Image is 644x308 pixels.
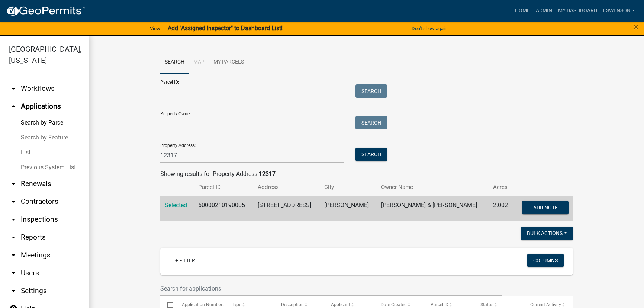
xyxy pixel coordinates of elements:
[522,201,569,214] button: Add Note
[9,251,18,260] i: arrow_drop_down
[489,179,514,196] th: Acres
[9,179,18,188] i: arrow_drop_down
[355,148,387,161] button: Search
[160,51,189,74] a: Search
[168,25,283,32] strong: Add "Assigned Inspector" to Dashboard List!
[232,302,241,307] span: Type
[165,202,187,209] a: Selected
[147,22,163,35] a: View
[253,179,320,196] th: Address
[209,51,248,74] a: My Parcels
[194,179,253,196] th: Parcel ID
[9,233,18,242] i: arrow_drop_down
[9,84,18,93] i: arrow_drop_down
[9,215,18,224] i: arrow_drop_down
[527,254,564,267] button: Columns
[431,302,448,307] span: Parcel ID
[512,4,533,18] a: Home
[533,4,555,18] a: Admin
[320,196,377,221] td: [PERSON_NAME]
[9,197,18,206] i: arrow_drop_down
[320,179,377,196] th: City
[9,286,18,295] i: arrow_drop_down
[9,269,18,277] i: arrow_drop_down
[160,170,573,179] div: Showing results for Property Address:
[377,196,489,221] td: [PERSON_NAME] & [PERSON_NAME]
[381,302,407,307] span: Date Created
[355,84,387,98] button: Search
[9,102,18,111] i: arrow_drop_up
[634,22,638,32] span: ×
[377,179,489,196] th: Owner Name
[355,116,387,129] button: Search
[160,281,502,296] input: Search for applications
[530,302,561,307] span: Current Activity
[409,22,450,35] button: Don't show again
[182,302,222,307] span: Application Number
[533,204,557,210] span: Add Note
[194,196,253,221] td: 60000210190005
[169,254,201,267] a: + Filter
[480,302,493,307] span: Status
[521,227,573,240] button: Bulk Actions
[634,22,638,31] button: Close
[259,170,276,177] strong: 12317
[555,4,600,18] a: My Dashboard
[331,302,350,307] span: Applicant
[281,302,304,307] span: Description
[253,196,320,221] td: [STREET_ADDRESS]
[489,196,514,221] td: 2.002
[600,4,638,18] a: eswenson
